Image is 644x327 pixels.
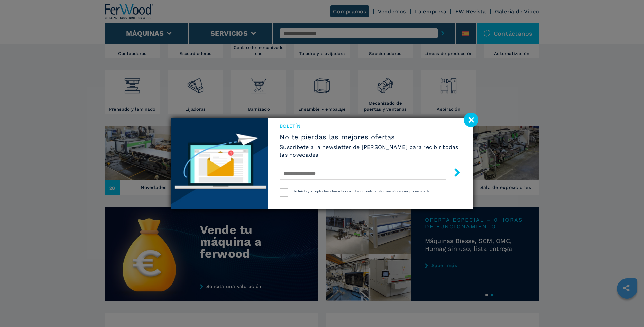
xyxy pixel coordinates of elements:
[280,143,461,159] h6: Suscríbete a la newsletter de [PERSON_NAME] para recibir todas las novedades
[446,166,461,182] button: submit-button
[280,133,461,141] span: No te pierdas las mejores ofertas
[171,118,268,209] img: Newsletter image
[292,189,429,193] span: He leído y acepto las cláusulas del documento «Información sobre privacidad»
[280,123,461,130] span: Boletín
